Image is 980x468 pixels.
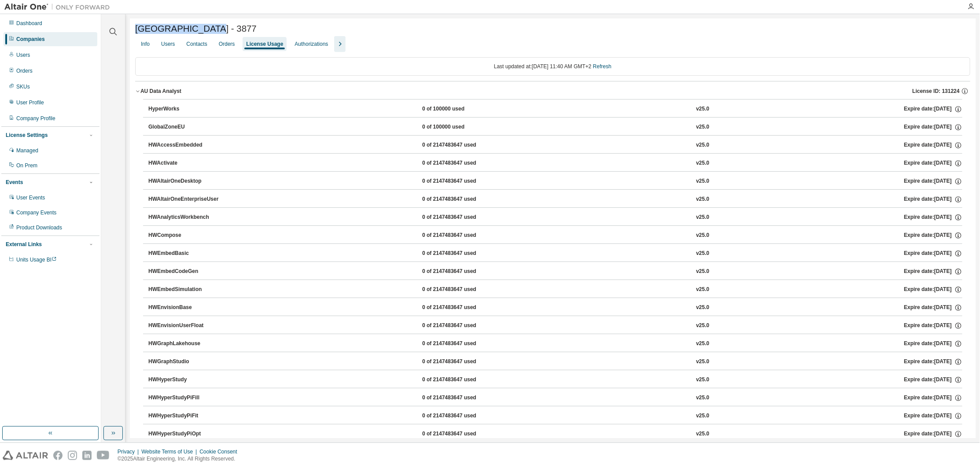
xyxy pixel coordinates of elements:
div: v25.0 [696,376,709,384]
div: 0 of 2147483647 used [422,159,501,167]
button: HWEnvisionUserFloat0 of 2147483647 usedv25.0Expire date:[DATE] [148,316,962,335]
div: HWHyperStudyPiFill [148,394,228,402]
div: Expire date: [DATE] [904,322,962,330]
div: HWEmbedBasic [148,250,228,258]
span: License ID: 131224 [913,88,960,95]
button: GlobalZoneEU0 of 100000 usedv25.0Expire date:[DATE] [148,118,962,137]
div: v25.0 [696,286,709,294]
button: HWGraphLakehouse0 of 2147483647 usedv25.0Expire date:[DATE] [148,334,962,354]
div: Expire date: [DATE] [904,214,962,221]
div: HWCompose [148,232,228,240]
button: HyperWorks0 of 100000 usedv25.0Expire date:[DATE] [148,99,962,119]
button: HWAltairOneEnterpriseUser0 of 2147483647 usedv25.0Expire date:[DATE] [148,190,962,209]
div: Authorizations [295,41,328,48]
div: Company Profile [16,115,55,122]
div: v25.0 [696,105,709,113]
div: SKUs [16,83,30,90]
div: HyperWorks [148,105,228,113]
span: Units Usage BI [16,257,57,263]
div: Info [141,41,150,48]
div: User Events [16,194,45,201]
div: v25.0 [696,214,709,221]
div: Expire date: [DATE] [904,123,962,131]
img: linkedin.svg [82,451,92,460]
div: v25.0 [696,177,709,185]
button: HWEmbedCodeGen0 of 2147483647 usedv25.0Expire date:[DATE] [148,262,962,281]
div: External Links [6,241,42,248]
div: Product Downloads [16,224,62,231]
div: v25.0 [696,340,709,348]
div: 0 of 2147483647 used [422,376,501,384]
div: 0 of 2147483647 used [422,232,501,240]
div: 0 of 2147483647 used [422,141,501,149]
img: Altair One [4,3,114,11]
div: 0 of 2147483647 used [422,286,501,294]
div: Expire date: [DATE] [904,195,962,203]
div: HWAnalyticsWorkbench [148,214,228,221]
div: Cookie Consent [199,448,242,455]
div: User Profile [16,99,44,106]
div: HWGraphLakehouse [148,340,228,348]
div: Expire date: [DATE] [904,340,962,348]
img: facebook.svg [53,451,63,460]
div: HWAccessEmbedded [148,141,228,149]
a: Refresh [593,63,612,70]
div: v25.0 [696,304,709,312]
button: AU Data AnalystLicense ID: 131224 [135,81,970,101]
div: v25.0 [696,268,709,276]
div: Expire date: [DATE] [904,358,962,366]
div: HWGraphStudio [148,358,228,366]
div: Expire date: [DATE] [904,376,962,384]
div: v25.0 [696,412,709,420]
div: Expire date: [DATE] [904,430,962,438]
div: Expire date: [DATE] [904,394,962,402]
div: 0 of 2147483647 used [422,250,501,258]
button: HWAltairOneDesktop0 of 2147483647 usedv25.0Expire date:[DATE] [148,172,962,191]
div: Dashboard [16,20,42,27]
div: HWHyperStudy [148,376,228,384]
div: 0 of 2147483647 used [422,340,501,348]
button: HWHyperStudyPiFill0 of 2147483647 usedv25.0Expire date:[DATE] [148,388,962,408]
div: 0 of 2147483647 used [422,304,501,312]
div: HWEmbedSimulation [148,286,228,294]
div: Privacy [118,448,141,455]
div: v25.0 [696,394,709,402]
img: youtube.svg [97,451,110,460]
div: License Settings [6,132,48,139]
button: HWAccessEmbedded0 of 2147483647 usedv25.0Expire date:[DATE] [148,136,962,155]
button: HWGraphStudio0 of 2147483647 usedv25.0Expire date:[DATE] [148,352,962,372]
div: Orders [16,67,33,74]
button: HWHyperStudyPiFit0 of 2147483647 usedv25.0Expire date:[DATE] [148,406,962,426]
div: v25.0 [696,123,709,131]
div: 0 of 2147483647 used [422,430,501,438]
div: Contacts [186,41,207,48]
div: Managed [16,147,38,154]
div: v25.0 [696,358,709,366]
button: HWEmbedBasic0 of 2147483647 usedv25.0Expire date:[DATE] [148,244,962,263]
div: Expire date: [DATE] [904,286,962,294]
div: Expire date: [DATE] [904,141,962,149]
div: HWEnvisionUserFloat [148,322,228,330]
div: 0 of 2147483647 used [422,358,501,366]
div: v25.0 [696,159,709,167]
p: © 2025 Altair Engineering, Inc. All Rights Reserved. [118,455,243,463]
div: v25.0 [696,232,709,240]
div: HWAltairOneDesktop [148,177,228,185]
div: 0 of 2147483647 used [422,177,501,185]
div: Events [6,179,23,186]
div: 0 of 2147483647 used [422,322,501,330]
div: Expire date: [DATE] [904,232,962,240]
div: v25.0 [696,141,709,149]
div: Expire date: [DATE] [904,304,962,312]
div: Expire date: [DATE] [904,412,962,420]
button: HWAnalyticsWorkbench0 of 2147483647 usedv25.0Expire date:[DATE] [148,208,962,227]
div: On Prem [16,162,37,169]
div: v25.0 [696,322,709,330]
div: HWActivate [148,159,228,167]
div: HWHyperStudyPiOpt [148,430,228,438]
div: 0 of 2147483647 used [422,412,501,420]
div: AU Data Analyst [140,88,181,95]
button: HWCompose0 of 2147483647 usedv25.0Expire date:[DATE] [148,226,962,245]
div: Users [16,52,30,59]
div: Companies [16,36,45,43]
